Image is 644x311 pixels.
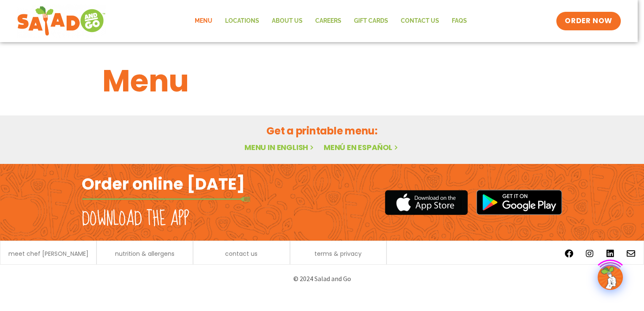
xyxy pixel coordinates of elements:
a: meet chef [PERSON_NAME] [8,251,89,257]
a: Careers [309,11,348,31]
img: appstore [385,189,468,216]
a: Menu [188,11,219,31]
h2: Get a printable menu: [102,123,542,138]
span: ORDER NOW [565,16,612,26]
img: google_play [476,190,562,215]
h1: Menu [102,58,542,104]
a: contact us [225,251,258,257]
nav: Menu [188,11,473,31]
a: Locations [219,11,266,31]
p: © 2024 Salad and Go [86,273,558,284]
a: nutrition & allergens [115,251,174,257]
h2: Order online [DATE] [82,174,245,194]
a: About Us [266,11,309,31]
a: Menú en español [324,142,400,153]
a: ORDER NOW [556,12,620,30]
h2: Download the app [82,207,189,231]
a: terms & privacy [314,251,362,257]
a: FAQs [445,11,473,31]
a: Menu in English [244,142,315,153]
a: Contact Us [394,11,445,31]
img: new-SAG-logo-768×292 [17,4,106,38]
img: fork [82,197,250,201]
a: GIFT CARDS [348,11,394,31]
